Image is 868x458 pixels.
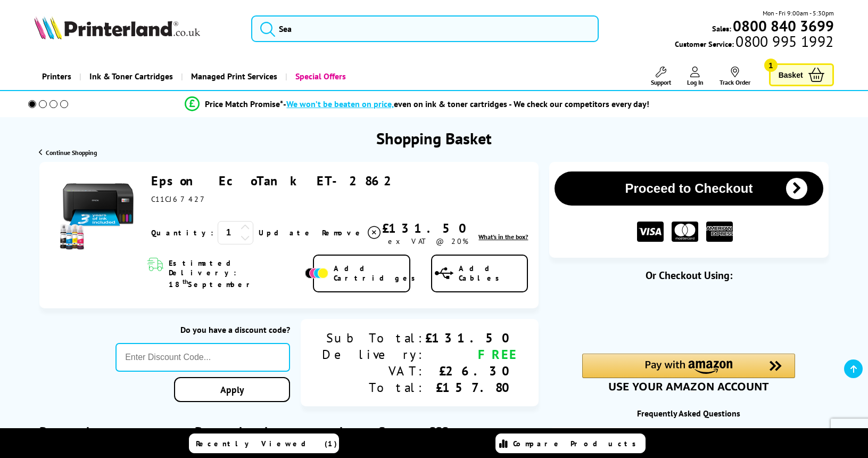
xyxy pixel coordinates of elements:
span: Recently Viewed (1) [196,439,337,448]
div: VAT: [322,363,425,379]
div: Total: [322,379,425,396]
img: Epson EcoTank ET-2862 [58,173,138,252]
span: Add Cables [459,264,527,283]
h1: Shopping Basket [376,128,492,149]
a: Epson EcoTank ET-2862 [151,173,400,189]
sup: th [183,277,188,285]
a: Recently Viewed (1) [189,434,339,453]
a: Printers [34,63,79,90]
div: Amazon Pay - Use your Amazon account [582,354,795,391]
img: Add Cartridges [305,268,328,279]
span: Basket [779,68,803,82]
div: Or Checkout Using: [549,268,828,282]
a: Track Order [720,67,750,86]
span: Continue Shopping [46,149,97,157]
span: C11CJ67427 [151,194,208,204]
span: Customer Service: [675,36,833,49]
span: What's in the box? [478,233,528,241]
div: FREE [425,346,517,363]
a: Ink & Toner Cartridges [79,63,181,90]
span: We won’t be beaten on price, [286,99,394,109]
a: Basket 1 [769,63,834,86]
input: Sea [251,15,598,42]
img: American Express [706,222,733,242]
span: Estimated Delivery: 18 September [169,258,302,289]
b: 0800 840 3699 [733,16,834,36]
div: Frequently Asked Questions [549,408,828,419]
div: £131.50 [425,330,517,346]
a: Compare Products [495,434,646,453]
span: 1 [764,59,778,72]
img: Printerland Logo [34,16,200,39]
span: Support [651,78,671,86]
li: modal_Promise [14,95,821,113]
a: Special Offers [285,63,354,90]
div: £157.80 [425,379,517,396]
a: Managed Print Services [181,63,285,90]
a: Printerland Logo [34,16,238,42]
div: Sub Total: [322,330,425,346]
span: Mon - Fri 9:00am - 5:30pm [763,8,834,18]
a: additional-ink [549,427,828,457]
span: Remove [322,228,364,238]
div: Delivery: [322,346,425,363]
a: Continue Shopping [39,149,97,157]
input: Enter Discount Code... [115,343,290,372]
a: Update [259,228,313,238]
div: Do you have a discount code? [115,324,290,335]
span: Compare Products [513,439,642,448]
div: £26.30 [425,363,517,379]
span: ex VAT @ 20% [388,236,468,246]
span: Quantity: [151,228,213,238]
a: Support [651,67,671,86]
a: Delete item from your basket [322,225,382,241]
span: Sales: [712,23,731,34]
button: Proceed to Checkout [555,171,823,206]
img: VISA [637,222,664,242]
span: 0800 995 1992 [734,36,833,46]
span: Ink & Toner Cartridges [89,63,173,90]
span: Log In [687,78,704,86]
a: 0800 840 3699 [731,21,834,31]
iframe: PayPal [582,299,795,323]
img: MASTER CARD [672,222,698,242]
div: £131.50 [382,220,474,236]
a: lnk_inthebox [478,233,528,241]
span: Price Match Promise* [205,99,283,109]
div: - even on ink & toner cartridges - We check our competitors every day! [283,99,649,109]
div: Purchase as a Bundle and Save £££s [39,407,539,453]
span: Add Cartridges [334,264,421,283]
a: Apply [174,377,290,402]
a: Log In [687,67,704,86]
